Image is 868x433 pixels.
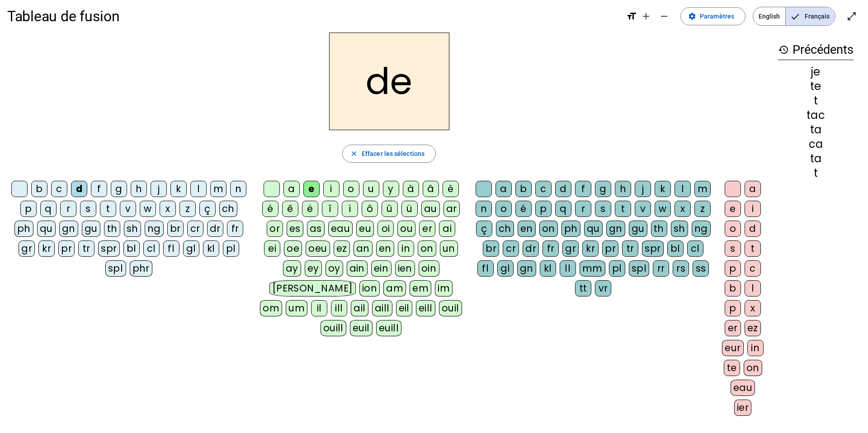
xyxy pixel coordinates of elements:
div: f [575,181,591,197]
div: dr [523,240,539,257]
div: ll [560,260,576,277]
div: t [745,240,761,257]
div: d [71,181,87,197]
div: x [675,201,691,217]
div: ç [199,201,216,217]
div: ô [362,201,378,217]
div: r [575,201,591,217]
mat-icon: format_size [626,11,637,22]
div: t [615,201,631,217]
div: é [515,201,532,217]
div: j [151,181,167,197]
div: fl [477,260,494,277]
div: cr [503,240,519,257]
div: je [778,66,854,77]
div: ss [693,260,709,277]
button: Entrer en plein écran [843,7,861,25]
div: ng [692,221,711,237]
div: b [515,181,532,197]
div: te [778,81,854,92]
div: g [111,181,127,197]
div: pl [223,240,239,257]
div: u [363,181,379,197]
div: h [131,181,147,197]
div: î [322,201,338,217]
div: en [518,221,536,237]
div: bl [123,240,140,257]
div: en [376,240,394,257]
div: b [31,181,47,197]
h3: Précédents [778,40,854,60]
div: tt [575,280,591,297]
div: cr [187,221,203,237]
div: v [120,201,136,217]
div: ng [145,221,164,237]
div: om [260,300,282,316]
span: Effacer les sélections [362,148,425,159]
div: c [51,181,67,197]
div: es [287,221,303,237]
div: er [725,320,741,336]
div: br [167,221,184,237]
div: gr [562,240,579,257]
div: t [778,95,854,106]
div: t [778,168,854,179]
div: kr [582,240,599,257]
button: Effacer les sélections [342,145,436,163]
div: ar [443,201,460,217]
div: d [555,181,571,197]
div: sh [671,221,688,237]
button: Diminuer la taille de la police [655,7,673,25]
div: q [555,201,571,217]
div: eil [396,300,413,316]
div: er [419,221,435,237]
h1: Tableau de fusion [7,2,619,31]
div: kl [203,240,219,257]
div: k [170,181,187,197]
div: ph [561,221,580,237]
div: ier [734,400,752,416]
div: gn [606,221,625,237]
mat-icon: open_in_full [846,11,857,22]
div: x [160,201,176,217]
div: ei [264,240,280,257]
div: oin [419,260,439,277]
span: English [753,7,785,25]
div: fl [163,240,179,257]
div: i [323,181,340,197]
mat-icon: add [641,11,651,22]
div: im [435,280,453,297]
div: a [495,181,512,197]
div: q [40,201,57,217]
div: phr [130,260,153,277]
div: s [725,240,741,257]
div: ch [496,221,514,237]
div: pr [602,240,618,257]
div: in [398,240,414,257]
div: f [91,181,107,197]
div: ch [219,201,237,217]
div: e [725,201,741,217]
div: s [80,201,96,217]
div: oeu [306,240,330,257]
div: on [418,240,436,257]
div: p [725,260,741,277]
div: ouil [439,300,462,316]
div: è [443,181,459,197]
div: eill [416,300,435,316]
div: em [410,280,431,297]
div: kr [38,240,55,257]
div: û [382,201,398,217]
div: a [745,181,761,197]
div: un [440,240,458,257]
div: ca [778,139,854,150]
div: j [635,181,651,197]
div: tr [622,240,638,257]
div: ail [351,300,368,316]
div: qu [37,221,56,237]
div: th [104,221,120,237]
div: il [311,300,327,316]
div: spr [98,240,120,257]
div: euil [350,320,373,336]
span: Français [786,7,835,25]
